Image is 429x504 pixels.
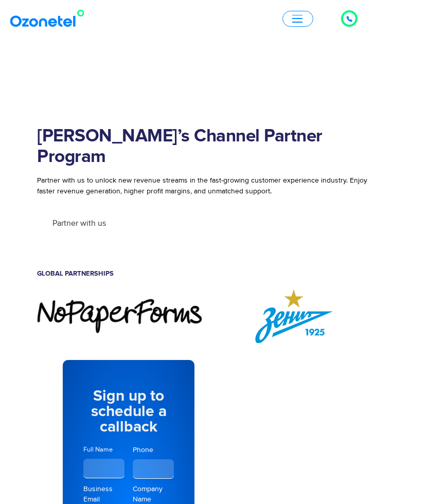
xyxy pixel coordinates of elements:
img: nopaperforms [37,297,202,335]
span: Register Leads [145,219,198,227]
div: 2 / 7 [212,287,377,345]
img: ZENIT [217,287,371,345]
span: Partner with us [52,219,106,227]
h5: Global Partnerships [37,271,377,277]
p: Partner with us to unlock new revenue streams in the fast-growing customer experience industry. E... [37,175,377,196]
h1: [PERSON_NAME]’s Channel Partner Program [37,126,377,167]
div: Image Carousel [37,287,377,345]
label: Full Name [83,445,124,455]
label: Phone [133,445,174,455]
a: Register Leads [129,209,213,237]
a: Partner with us [37,209,121,237]
div: 1 / 7 [37,297,202,335]
h5: Sign up to schedule a callback [83,388,174,435]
